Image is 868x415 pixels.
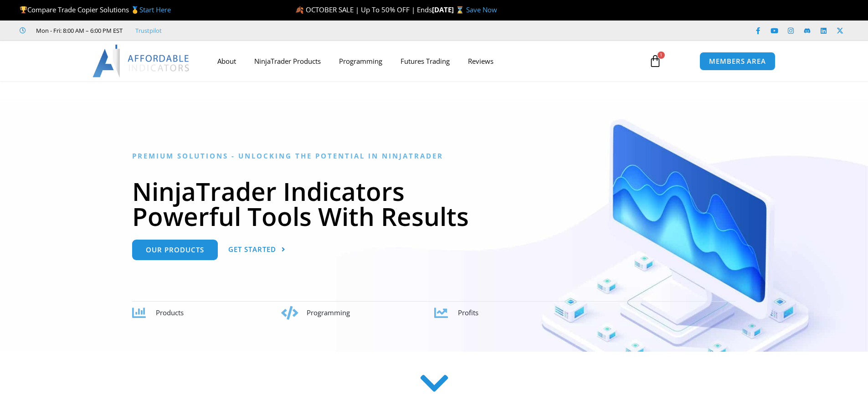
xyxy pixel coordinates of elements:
span: Products [156,308,184,317]
img: LogoAI | Affordable Indicators – NinjaTrader [92,45,190,77]
a: MEMBERS AREA [699,52,776,71]
h6: Premium Solutions - Unlocking the Potential in NinjaTrader [132,152,736,160]
img: 🏆 [20,6,27,13]
a: Programming [330,51,391,72]
a: Start Here [139,5,171,14]
h1: NinjaTrader Indicators Powerful Tools With Results [132,179,736,229]
span: Compare Trade Copier Solutions 🥇 [20,5,171,14]
span: 🍂 OCTOBER SALE | Up To 50% OFF | Ends [295,5,432,14]
span: MEMBERS AREA [709,58,766,65]
a: Get Started [228,240,286,260]
span: Programming [307,308,350,317]
span: Our Products [146,246,204,253]
a: Save Now [466,5,497,14]
a: Futures Trading [391,51,459,72]
a: Reviews [459,51,503,72]
span: Get Started [228,246,276,253]
strong: [DATE] ⌛ [432,5,466,14]
span: Profits [458,308,478,317]
a: 1 [635,48,675,74]
a: About [208,51,245,72]
nav: Menu [208,51,638,72]
a: Trustpilot [135,25,162,36]
span: Mon - Fri: 8:00 AM – 6:00 PM EST [34,25,123,36]
a: Our Products [132,240,218,260]
span: 1 [657,51,665,59]
a: NinjaTrader Products [245,51,330,72]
